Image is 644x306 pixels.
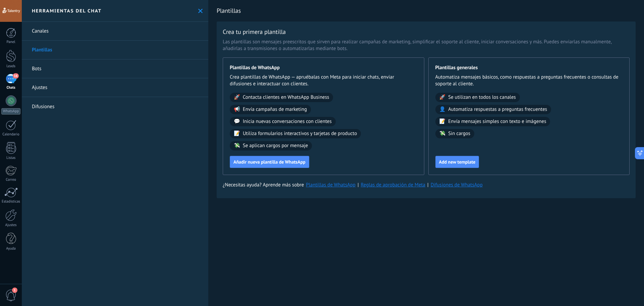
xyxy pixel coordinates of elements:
[306,182,356,188] a: Plantillas de WhatsApp
[217,4,636,17] h2: Plantillas
[439,106,446,113] span: 👤
[435,156,479,168] button: Add new template
[223,28,286,36] h3: Crea tu primera plantilla
[1,132,21,137] div: Calendario
[223,182,304,188] span: ¿Necesitas ayuda? Aprende más sobre
[448,118,546,125] span: Envía mensajes simples con texto e imágenes
[230,64,417,71] span: Plantillas de WhatsApp
[435,64,623,71] span: Plantillas generales
[234,106,240,113] span: 📢
[439,94,446,101] span: 🚀
[243,94,329,101] span: Contacta clientes en WhatsApp Business
[1,64,21,69] div: Leads
[1,200,21,204] div: Estadísticas
[1,156,21,160] div: Listas
[22,59,208,78] a: Bots
[230,74,417,87] span: Crea plantillas de WhatsApp — apruébalas con Meta para iniciar chats, enviar difusiones e interac...
[243,142,308,149] span: Se aplican cargos por mensaje
[361,182,426,188] a: Reglas de aprobación de Meta
[234,118,240,125] span: 💬
[233,160,306,164] span: Añadir nueva plantilla de WhatsApp
[234,142,240,149] span: 💸
[1,108,20,115] div: WhatsApp
[243,130,357,137] span: Utiliza formularios interactivos y tarjetas de producto
[1,40,21,44] div: Panel
[22,78,208,97] a: Ajustes
[439,130,446,137] span: 💸
[22,97,208,116] a: Difusiones
[234,130,240,137] span: 📝
[243,106,307,113] span: Envía campañas de marketing
[223,182,630,188] div: | |
[1,86,21,90] div: Chats
[230,156,309,168] button: Añadir nueva plantilla de WhatsApp
[1,247,21,251] div: Ayuda
[431,182,483,188] a: Difusiones de WhatsApp
[12,288,17,293] span: 1
[448,130,470,137] span: Sin cargos
[448,94,516,101] span: Se utilizan en todos los canales
[439,118,446,125] span: 📝
[13,73,18,79] span: 16
[223,39,630,52] span: Las plantillas son mensajes preescritos que sirven para realizar campañas de marketing, simplific...
[22,41,208,59] a: Plantillas
[1,178,21,182] div: Correo
[1,223,21,227] div: Ajustes
[435,74,623,87] span: Automatiza mensajes básicos, como respuestas a preguntas frecuentes o consultas de soporte al cli...
[448,106,547,113] span: Automatiza respuestas a preguntas frecuentes
[22,22,208,41] a: Canales
[32,8,102,14] h2: Herramientas del chat
[243,118,332,125] span: Inicia nuevas conversaciones con clientes
[439,160,476,164] span: Add new template
[234,94,240,101] span: 🚀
